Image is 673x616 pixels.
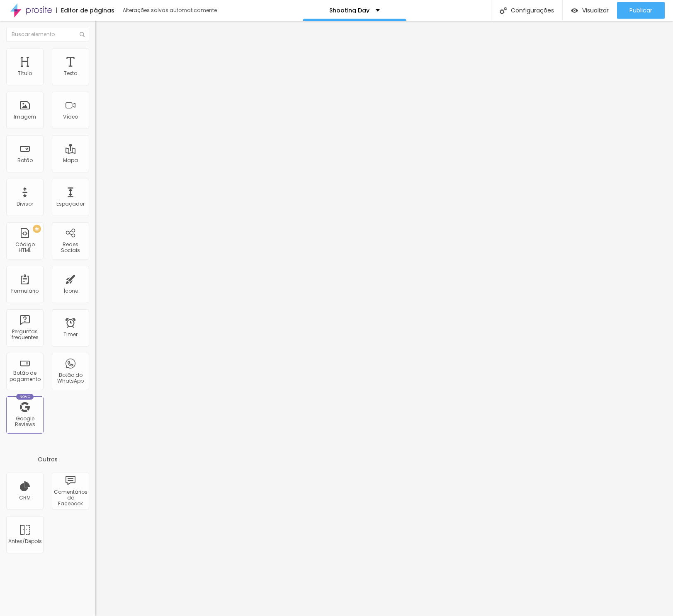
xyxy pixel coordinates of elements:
[563,2,617,19] button: Visualizar
[80,32,85,37] img: Icone
[56,7,114,13] div: Editor de páginas
[617,2,665,19] button: Publicar
[63,288,78,294] div: Ícone
[63,158,78,163] div: Mapa
[54,242,87,254] div: Redes Sociais
[582,7,609,14] span: Visualizar
[123,8,218,13] div: Alterações salvas automaticamente
[16,394,34,400] div: Novo
[8,329,41,341] div: Perguntas frequentes
[17,201,33,207] div: Divisor
[63,332,78,337] div: Timer
[8,242,41,254] div: Código HTML
[56,201,85,207] div: Espaçador
[6,27,89,42] input: Buscar elemento
[571,7,578,14] img: view-1.svg
[629,7,652,14] span: Publicar
[54,489,87,507] div: Comentários do Facebook
[329,7,369,13] p: Shooting Day
[18,70,32,76] div: Título
[500,7,507,14] img: Icone
[8,538,41,544] div: Antes/Depois
[95,21,673,616] iframe: Editor
[64,70,77,76] div: Texto
[54,372,87,384] div: Botão do WhatsApp
[14,114,36,120] div: Imagem
[11,288,39,294] div: Formulário
[8,370,41,382] div: Botão de pagamento
[19,495,31,501] div: CRM
[63,114,78,120] div: Vídeo
[8,416,41,428] div: Google Reviews
[17,158,33,163] div: Botão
